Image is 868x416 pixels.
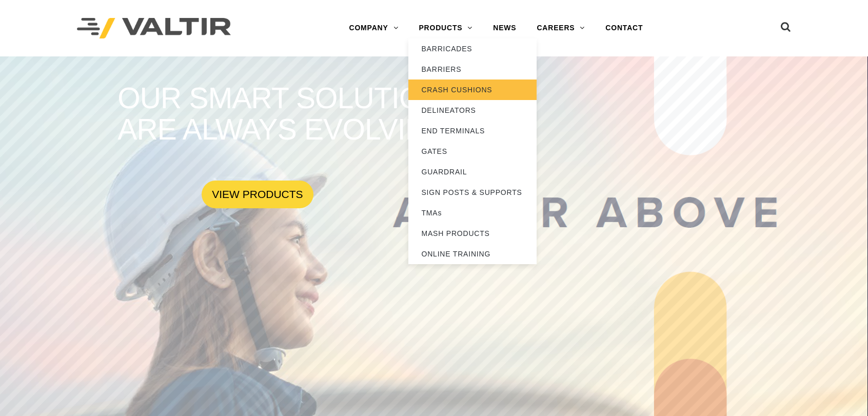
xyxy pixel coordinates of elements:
[408,100,537,121] a: DELINEATORS
[408,141,537,162] a: GATES
[408,162,537,182] a: GUARDRAIL
[483,18,526,38] a: NEWS
[117,83,494,146] rs-layer: OUR SMART SOLUTIONS ARE ALWAYS EVOLVING.
[408,203,537,223] a: TMAs
[408,244,537,264] a: ONLINE TRAINING
[595,18,653,38] a: CONTACT
[408,223,537,244] a: MASH PRODUCTS
[77,18,231,39] img: Valtir
[408,38,537,59] a: BARRICADES
[408,59,537,80] a: BARRIERS
[202,181,313,208] a: VIEW PRODUCTS
[408,121,537,141] a: END TERMINALS
[408,80,537,100] a: CRASH CUSHIONS
[339,18,408,38] a: COMPANY
[408,182,537,203] a: SIGN POSTS & SUPPORTS
[408,18,483,38] a: PRODUCTS
[526,18,595,38] a: CAREERS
